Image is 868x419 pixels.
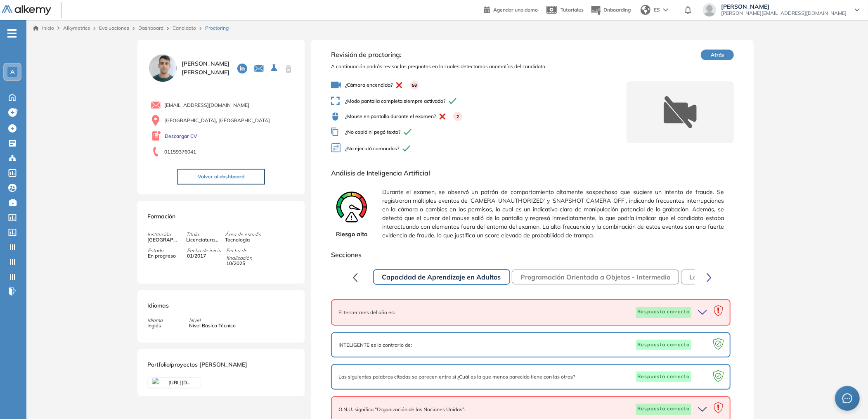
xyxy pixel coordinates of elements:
span: [GEOGRAPHIC_DATA], [GEOGRAPHIC_DATA] [164,117,270,124]
span: Proctoring [205,24,229,32]
span: [PERSON_NAME][EMAIL_ADDRESS][DOMAIN_NAME] [721,10,847,17]
span: Revisión de proctoring: [331,50,627,59]
span: Título [186,231,225,238]
span: Fecha de inicio [187,247,226,254]
button: Onboarding [590,1,631,19]
span: Durante el examen, se observó un patrón de comportamiento altamente sospechoso que sugiere un int... [382,185,724,243]
span: Alkymetrics [63,25,90,31]
span: 01/2017 [187,252,220,260]
span: Agendar una demo [493,7,538,13]
span: Nivel [189,317,236,324]
a: Inicio [33,24,54,32]
span: Respuesta correcta [636,372,691,382]
span: Riesgo alto [336,230,367,239]
span: 10/2025 [226,260,259,267]
span: Respuesta correcta [636,307,691,318]
span: En progreso [148,252,181,260]
span: Formación [147,213,175,220]
div: 58 [410,80,419,90]
span: message [842,393,853,404]
span: [EMAIL_ADDRESS][DOMAIN_NAME] [164,102,249,109]
img: LOGO [152,378,159,388]
span: [URL][DOMAIN_NAME] [168,379,191,386]
button: Lógica de Programación - Intermedio [681,270,814,284]
span: ES [654,6,660,14]
span: Tutoriales [561,7,584,13]
span: O.N.U. significa "Organización de las Naciones Unidas": [338,406,466,413]
button: Capacidad de Aprendizaje en Adultos [373,269,510,285]
span: INTELIGENTE es lo contrario de: [338,341,412,349]
span: Respuesta correcta [636,404,691,415]
div: 2 [453,112,462,121]
span: Área de estudio [225,231,264,238]
img: world [641,5,650,15]
span: Fecha de finalización [226,247,265,262]
span: A continuación podrás revisar las preguntas en la cuales detectamos anomalías del candidato. [331,63,627,70]
span: Respuesta correcta [636,340,691,350]
img: PROFILE_MENU_LOGO_USER [147,53,178,83]
span: ¿Cámara encendida? [331,80,627,90]
i: - [7,33,17,34]
button: Volver al dashboard [177,169,265,185]
span: [PERSON_NAME] [PERSON_NAME] [182,59,231,77]
a: Agendar una demo [484,4,538,14]
a: Candidato [173,25,196,31]
span: Las siguientes palabras citadas se parecen entre sí ¿Cuál es la que menos parecido tiene con las ... [338,373,575,381]
button: Atrás [701,50,734,60]
img: Logo [2,5,51,16]
span: Nivel Básico Técnico [189,322,236,329]
img: arrow [663,8,668,12]
span: Secciones [331,250,734,260]
span: ¿Mouse en pantalla durante el examen? [331,112,627,121]
span: El tercer mes del año es: [338,309,395,316]
span: [PERSON_NAME] [721,3,847,10]
span: [GEOGRAPHIC_DATA] [147,236,180,244]
span: Idioma [147,317,163,324]
span: Onboarding [603,7,631,13]
span: A [10,69,14,75]
span: Estado [148,247,187,254]
span: Institución [147,231,186,238]
span: Inglés [147,322,163,329]
span: ¿No ejecutó comandos? [331,143,627,155]
span: 01159376041 [164,148,196,156]
span: Tecnología [225,236,258,244]
a: Descargar CV [165,133,197,140]
a: Evaluaciones [99,25,129,31]
span: Análisis de Inteligencia Artificial [331,168,734,178]
button: Seleccione la evaluación activa [267,61,282,76]
button: Programación Orientada a Objetos - Intermedio [512,270,679,284]
span: ¿No copió ni pegó texto? [331,128,627,136]
span: Licenciatura en Sistemas [186,236,219,244]
span: Portfolio/proyectos [PERSON_NAME] [147,361,247,368]
a: Dashboard [138,25,163,31]
span: ¿Modo pantalla completa siempre activado? [331,97,627,105]
span: Idiomas [147,302,169,309]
